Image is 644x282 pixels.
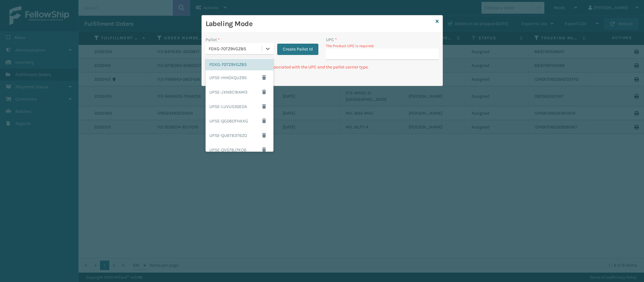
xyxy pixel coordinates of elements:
[326,43,439,49] p: The Product UPC is required.
[206,114,273,128] div: UPSE-QG06OFHAXG
[206,99,273,114] div: UPSE-LUVUS30EOA
[206,128,273,143] div: UPSE-QU6TB3T6ZO
[206,64,439,70] p: Can't find any fulfillment orders associated with the UPC and the pallet carrier type.
[206,59,273,70] div: FDXG-70TZ9VGZ8S
[206,70,273,85] div: UPSE-IHH0XQUZ95
[206,85,273,99] div: UPSE-JXNBC9IAM3
[326,36,337,43] label: UPC
[209,46,262,52] div: FDXG-70TZ9VGZ8S
[206,143,273,157] div: UPSE-QV578J7KO6
[277,44,318,55] button: Create Pallet Id
[206,19,433,29] h3: Labeling Mode
[206,36,220,43] label: Pallet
